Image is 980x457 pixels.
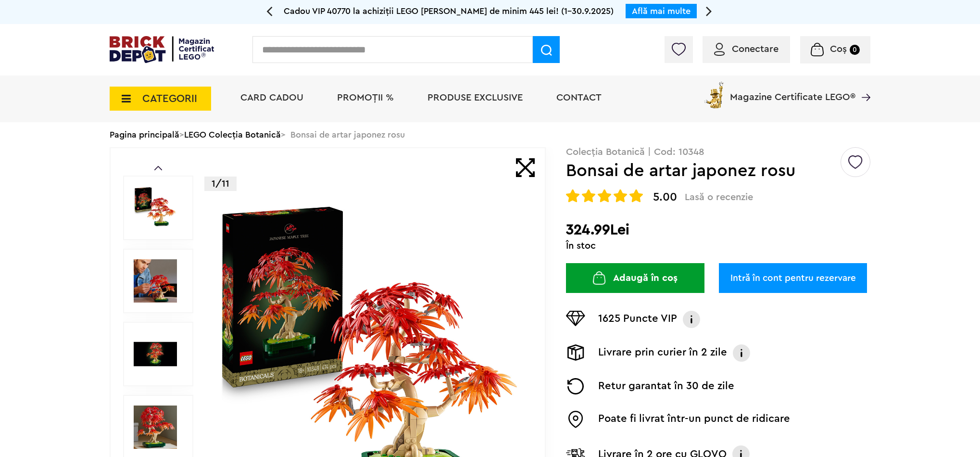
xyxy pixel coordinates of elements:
span: Lasă o recenzie [685,191,753,203]
img: Bonsai de artar japonez rosu [134,259,177,303]
h1: Bonsai de artar japonez rosu [566,162,839,179]
img: Evaluare cu stele [614,189,627,203]
a: Pagina principală [110,130,179,139]
small: 0 [850,45,860,55]
img: Livrare [566,344,585,361]
a: Prev [154,166,162,170]
img: Seturi Lego Bonsai de artar japonez rosu [134,406,177,449]
div: În stoc [566,241,870,251]
img: Evaluare cu stele [566,189,579,203]
span: Cadou VIP 40770 la achiziții LEGO [PERSON_NAME] de minim 445 lei! (1-30.9.2025) [284,7,614,15]
h2: 324.99Lei [566,221,870,239]
a: Află mai multe [632,7,691,15]
span: Magazine Certificate LEGO® [730,80,855,102]
span: Coș [830,44,847,54]
a: Produse exclusive [427,93,523,102]
p: Colecția Botanică | Cod: 10348 [566,147,870,157]
span: CATEGORII [142,93,197,104]
a: Card Cadou [240,93,303,102]
a: Conectare [714,44,779,54]
p: 1/11 [204,177,237,191]
a: PROMOȚII % [337,93,394,102]
a: Intră în cont pentru rezervare [719,263,867,293]
img: Bonsai de artar japonez rosu LEGO 10348 [134,332,177,376]
p: Retur garantat în 30 de zile [598,378,734,394]
button: Adaugă în coș [566,263,704,293]
img: Info VIP [682,311,701,328]
img: Evaluare cu stele [598,189,611,203]
a: Contact [556,93,602,102]
img: Puncte VIP [566,311,585,326]
div: > > Bonsai de artar japonez rosu [110,122,870,147]
a: LEGO Colecția Botanică [184,130,281,139]
p: Poate fi livrat într-un punct de ridicare [598,411,790,428]
p: 1625 Puncte VIP [598,311,677,328]
img: Returnare [566,378,585,394]
p: Livrare prin curier în 2 zile [598,344,727,362]
a: Magazine Certificate LEGO® [855,80,870,89]
span: Conectare [732,44,779,54]
img: Info livrare prin curier [732,344,751,362]
img: Bonsai de artar japonez rosu [134,186,177,229]
img: Evaluare cu stele [629,189,643,203]
img: Easybox [566,411,585,428]
span: 5.00 [653,191,677,203]
img: Evaluare cu stele [582,189,595,203]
